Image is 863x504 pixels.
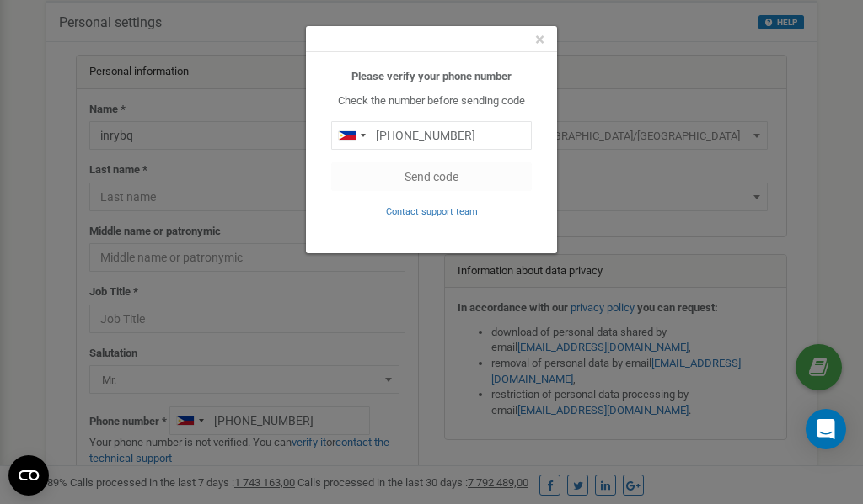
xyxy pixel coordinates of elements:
button: Send code [331,162,532,191]
b: Please verify your phone number [351,70,512,82]
span: × [535,29,544,50]
input: 0905 123 4567 [331,121,532,150]
p: Check the number before sending code [331,93,532,109]
a: Contact support team [386,204,478,217]
button: Close [535,31,544,49]
div: Telephone country code [332,122,371,149]
div: Open Intercom Messenger [806,409,846,449]
small: Contact support team [386,206,478,217]
button: Open CMP widget [8,455,49,496]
